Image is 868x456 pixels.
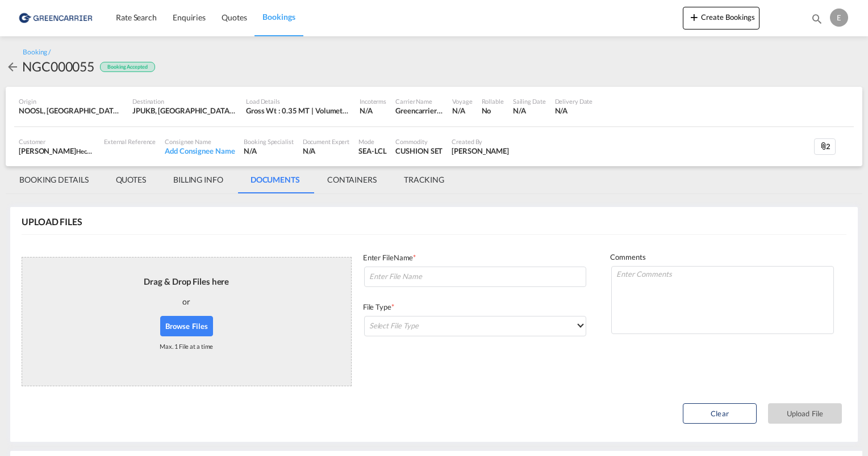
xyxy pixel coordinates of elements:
[303,137,350,146] div: Document Expert
[144,276,229,288] div: Drag & Drop Files here
[363,302,588,315] div: File Type
[364,267,587,287] input: Enter File Name
[683,7,759,29] button: icon-plus 400-fgCreate Bookings
[132,97,237,105] div: Destination
[76,146,153,155] span: Hecksher Linjeagenturer AS
[363,252,588,265] div: Enter FileName
[116,12,157,22] span: Rate Search
[237,166,314,193] md-tab-item: DOCUMENTS
[104,137,156,146] div: External Reference
[814,138,836,155] div: 2
[182,288,190,316] div: or
[683,403,757,424] button: Clear
[513,97,546,105] div: Sailing Date
[358,146,386,156] div: SEA-LCL
[830,9,848,27] div: E
[6,166,102,193] md-tab-item: BOOKING DETAILS
[6,166,458,193] md-pagination-wrapper: Use the left and right arrow keys to navigate between tabs
[819,142,828,151] md-icon: icon-attachment
[452,105,472,116] div: N/A
[555,97,593,105] div: Delivery Date
[364,316,587,336] md-select: Select File Type
[246,105,350,116] div: Gross Wt : 0.35 MT | Volumetric Wt : 3.36 CBM | Chargeable Wt : 3.36 W/M
[768,403,842,424] button: Upload File
[395,105,443,116] div: Greencarrier Consolidators
[246,97,350,105] div: Load Details
[244,146,293,156] div: N/A
[17,5,94,31] img: e39c37208afe11efa9cb1d7a6ea7d6f5.png
[6,57,22,75] div: icon-arrow-left
[360,97,386,105] div: Incoterms
[687,10,701,24] md-icon: icon-plus 400-fg
[555,105,593,116] div: N/A
[811,12,823,29] div: icon-magnify
[360,105,373,116] div: N/A
[19,97,123,105] div: Origin
[358,137,386,146] div: Mode
[19,146,95,156] div: [PERSON_NAME]
[452,137,509,146] div: Created By
[303,146,350,156] div: N/A
[513,105,546,116] div: N/A
[452,146,509,156] div: Eirik Rasmussen
[395,137,443,146] div: Commodity
[610,252,835,265] div: Comments
[390,166,458,193] md-tab-item: TRACKING
[811,12,823,25] md-icon: icon-magnify
[395,97,443,105] div: Carrier Name
[102,166,160,193] md-tab-item: QUOTES
[262,12,295,22] span: Bookings
[19,105,123,116] div: NOOSL, Oslo, Norway, Northern Europe, Europe
[482,105,504,116] div: No
[160,166,237,193] md-tab-item: BILLING INFO
[222,12,247,22] span: Quotes
[314,166,390,193] md-tab-item: CONTAINERS
[132,105,237,116] div: JPUKB, Kobe, Japan, Greater China & Far East Asia, Asia Pacific
[244,137,293,146] div: Booking Specialist
[165,146,235,156] div: Add Consignee Name
[165,137,235,146] div: Consignee Name
[160,336,213,356] div: Max. 1 File at a time
[482,97,504,105] div: Rollable
[452,97,472,105] div: Voyage
[22,57,94,75] div: NGC000055
[19,137,95,146] div: Customer
[160,316,214,336] button: Browse Files
[395,146,443,156] div: CUSHION SET
[6,60,19,74] md-icon: icon-arrow-left
[23,48,51,57] div: Booking /
[100,62,155,73] div: Booking Accepted
[22,216,82,228] div: UPLOAD FILES
[173,12,206,22] span: Enquiries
